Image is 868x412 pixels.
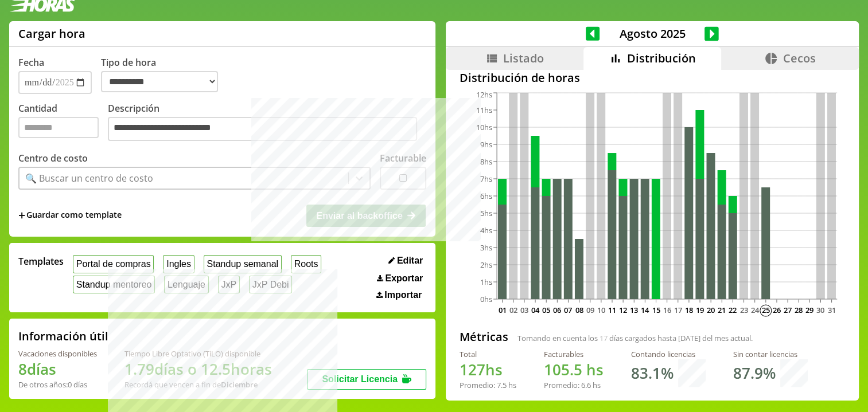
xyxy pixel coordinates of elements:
text: 13 [630,305,638,315]
text: 12 [619,305,627,315]
button: Roots [291,255,321,273]
span: Templates [18,255,64,268]
text: 10 [597,305,605,315]
text: 03 [520,305,528,315]
text: 23 [739,305,748,315]
h2: Información útil [18,328,108,344]
span: 17 [600,333,608,343]
h1: 1.79 días o 12.5 horas [124,359,272,379]
label: Centro de costo [18,152,88,164]
tspan: 8hs [480,156,492,167]
span: Editar [397,256,423,266]
text: 29 [805,305,813,315]
button: Exportar [373,273,426,284]
text: 28 [795,305,803,315]
button: JxP [218,276,240,293]
text: 19 [696,305,704,315]
tspan: 1hs [480,277,492,287]
tspan: 3hs [480,242,492,253]
h1: 87.9 % [733,363,776,383]
button: Ingles [163,255,194,273]
text: 07 [564,305,572,315]
button: Standup mentoreo [73,276,155,293]
tspan: 0hs [480,294,492,304]
div: Total [460,349,516,359]
text: 05 [542,305,550,315]
span: Agosto 2025 [600,26,704,41]
label: Tipo de hora [101,56,227,94]
text: 22 [729,305,737,315]
button: JxP Debi [249,276,292,293]
tspan: 12hs [476,90,492,100]
text: 21 [718,305,726,315]
h1: 8 días [18,359,97,379]
text: 18 [685,305,693,315]
button: Solicitar Licencia [307,369,426,390]
text: 24 [750,305,759,315]
span: Exportar [385,273,423,284]
h1: hs [460,359,516,380]
div: Tiempo Libre Optativo (TiLO) disponible [124,348,272,359]
text: 30 [816,305,824,315]
tspan: 9hs [480,139,492,150]
label: Fecha [18,56,44,69]
b: Diciembre [221,379,258,390]
h1: 83.1 % [631,363,674,383]
tspan: 10hs [476,122,492,132]
div: Sin contar licencias [733,349,808,359]
span: 7.5 [497,380,507,390]
span: 6.6 [581,380,591,390]
label: Descripción [108,102,426,144]
label: Cantidad [18,102,108,144]
text: 06 [553,305,561,315]
span: Distribución [627,50,696,66]
div: De otros años: 0 días [18,379,97,390]
select: Tipo de hora [101,71,218,92]
span: 127 [460,359,485,380]
div: 🔍 Buscar un centro de costo [25,172,153,185]
span: Tomando en cuenta los días cargados hasta [DATE] del mes actual. [517,333,753,343]
text: 31 [827,305,835,315]
tspan: 4hs [480,225,492,236]
div: Contando licencias [631,349,706,359]
tspan: 11hs [476,105,492,115]
span: Solicitar Licencia [322,374,398,384]
h1: Cargar hora [18,26,85,41]
button: Editar [385,255,426,266]
div: Promedio: hs [544,380,604,390]
textarea: Descripción [108,117,417,141]
button: Standup semanal [204,255,282,273]
label: Facturable [380,152,426,164]
text: 11 [608,305,616,315]
text: 16 [663,305,671,315]
text: 02 [509,305,517,315]
text: 26 [773,305,781,315]
text: 01 [498,305,506,315]
text: 14 [641,305,649,315]
span: + [18,209,25,222]
text: 15 [652,305,660,315]
h2: Distribución de horas [460,70,845,85]
tspan: 2hs [480,260,492,270]
text: 17 [674,305,682,315]
h2: Métricas [460,329,508,344]
text: 25 [761,305,769,315]
tspan: 7hs [480,174,492,184]
span: 105.5 [544,359,582,380]
div: Vacaciones disponibles [18,348,97,359]
span: +Guardar como template [18,209,122,222]
tspan: 5hs [480,208,492,218]
tspan: 6hs [480,191,492,201]
div: Recordá que vencen a fin de [124,379,272,390]
div: Facturables [544,349,604,359]
text: 04 [531,305,540,315]
h1: hs [544,359,604,380]
span: Listado [503,50,544,66]
text: 08 [575,305,583,315]
text: 09 [586,305,594,315]
text: 27 [784,305,792,315]
button: Portal de compras [73,255,154,273]
input: Cantidad [18,117,99,138]
span: Cecos [783,50,815,66]
span: Importar [384,290,422,300]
